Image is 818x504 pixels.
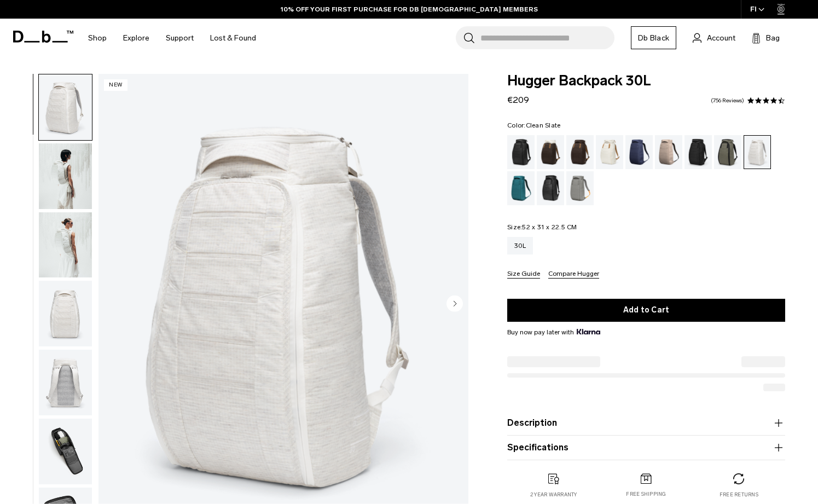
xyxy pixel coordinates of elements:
[507,224,577,230] legend: Size:
[507,441,785,454] button: Specifications
[166,19,194,57] a: Support
[80,19,264,57] nav: Main Navigation
[752,31,780,44] button: Bag
[38,212,92,279] button: Hugger Backpack 30L Clean Slate
[507,270,540,279] button: Size Guide
[507,327,600,337] span: Buy now pay later with
[693,31,735,44] a: Account
[766,32,780,44] span: Bag
[526,121,561,129] span: Clean Slate
[707,32,735,44] span: Account
[744,135,771,169] a: Clean Slate
[577,329,600,334] img: {"height" => 20, "alt" => "Klarna"}
[537,171,564,205] a: Reflective Black
[38,280,92,347] button: Hugger Backpack 30L Clean Slate
[711,98,744,103] a: 756 reviews
[210,19,256,57] a: Lost & Found
[566,135,594,169] a: Espresso
[507,74,785,88] span: Hugger Backpack 30L
[123,19,149,57] a: Explore
[39,212,92,278] img: Hugger Backpack 30L Clean Slate
[446,296,463,314] button: Next slide
[530,491,577,499] p: 2 year warranty
[507,95,529,105] span: €209
[39,419,92,484] img: Hugger Backpack 30L Clean Slate
[38,143,92,210] button: Hugger Backpack 30L Clean Slate
[548,270,599,279] button: Compare Hugger
[566,171,594,205] a: Sand Grey
[720,491,758,499] p: Free returns
[38,349,92,416] button: Hugger Backpack 30L Clean Slate
[507,135,535,169] a: Black Out
[625,135,653,169] a: Blue Hour
[596,135,623,169] a: Oatmilk
[88,19,107,57] a: Shop
[507,171,535,205] a: Midnight Teal
[39,74,92,140] img: Hugger Backpack 30L Clean Slate
[507,299,785,322] button: Add to Cart
[522,223,577,231] span: 52 x 31 x 22.5 CM
[38,418,92,485] button: Hugger Backpack 30L Clean Slate
[104,79,127,91] p: New
[507,237,533,254] a: 30L
[507,416,785,430] button: Description
[507,122,560,129] legend: Color:
[714,135,741,169] a: Forest Green
[38,74,92,141] button: Hugger Backpack 30L Clean Slate
[631,26,676,49] a: Db Black
[281,4,538,14] a: 10% OFF YOUR FIRST PURCHASE FOR DB [DEMOGRAPHIC_DATA] MEMBERS
[684,135,712,169] a: Charcoal Grey
[39,350,92,415] img: Hugger Backpack 30L Clean Slate
[39,281,92,346] img: Hugger Backpack 30L Clean Slate
[39,143,92,209] img: Hugger Backpack 30L Clean Slate
[655,135,682,169] a: Fogbow Beige
[626,490,666,498] p: Free shipping
[537,135,564,169] a: Cappuccino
